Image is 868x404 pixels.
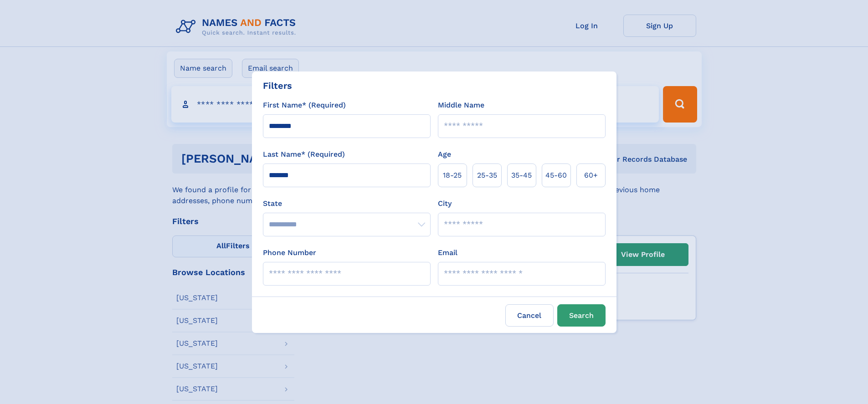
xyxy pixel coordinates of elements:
[584,170,598,181] span: 60+
[263,100,346,111] label: First Name* (Required)
[438,100,484,111] label: Middle Name
[438,149,451,160] label: Age
[263,247,316,258] label: Phone Number
[505,304,554,327] label: Cancel
[438,198,452,209] label: City
[263,79,292,92] div: Filters
[263,198,431,209] label: State
[438,247,457,258] label: Email
[477,170,497,181] span: 25‑35
[443,170,462,181] span: 18‑25
[511,170,532,181] span: 35‑45
[545,170,567,181] span: 45‑60
[557,304,606,327] button: Search
[263,149,345,160] label: Last Name* (Required)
